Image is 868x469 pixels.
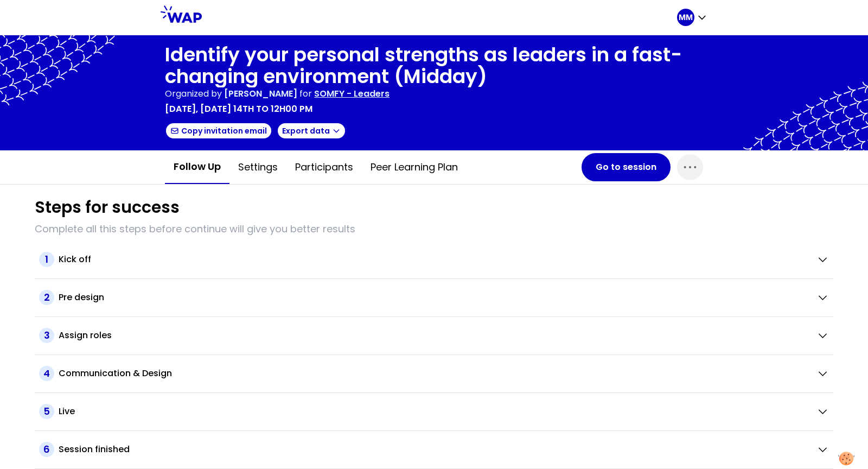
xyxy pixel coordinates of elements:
span: 4 [39,366,54,381]
span: [PERSON_NAME] [224,87,297,100]
span: 2 [39,290,54,305]
p: MM [679,12,693,23]
button: Participants [286,151,362,183]
button: 3Assign roles [39,328,829,343]
button: 2Pre design [39,290,829,305]
p: Organized by [165,87,222,100]
span: 3 [39,328,54,343]
p: for [299,87,312,100]
p: [DATE], [DATE] 14th to 12h00 pm [165,103,312,116]
span: 1 [39,252,54,267]
span: 5 [39,404,54,419]
h2: Pre design [59,291,104,304]
button: Follow up [165,150,229,184]
h1: Steps for success [35,198,180,217]
h1: Identify your personal strengths as leaders in a fast-changing environment (Midday) [165,44,703,87]
button: 1Kick off [39,252,829,267]
p: Complete all this steps before continue will give you better results [35,221,833,237]
button: Go to session [582,153,671,181]
span: 6 [39,442,54,457]
button: Export data [277,122,346,140]
h2: Live [59,405,75,418]
button: Peer learning plan [362,151,467,183]
p: SOMFY - Leaders [314,87,390,100]
h2: Assign roles [59,329,112,342]
button: Copy invitation email [165,122,272,140]
h2: Kick off [59,253,91,266]
h2: Session finished [59,443,130,456]
button: 4Communication & Design [39,366,829,381]
button: 6Session finished [39,442,829,457]
button: MM [677,9,707,26]
h2: Communication & Design [59,367,172,380]
button: Settings [229,151,286,183]
button: 5Live [39,404,829,419]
